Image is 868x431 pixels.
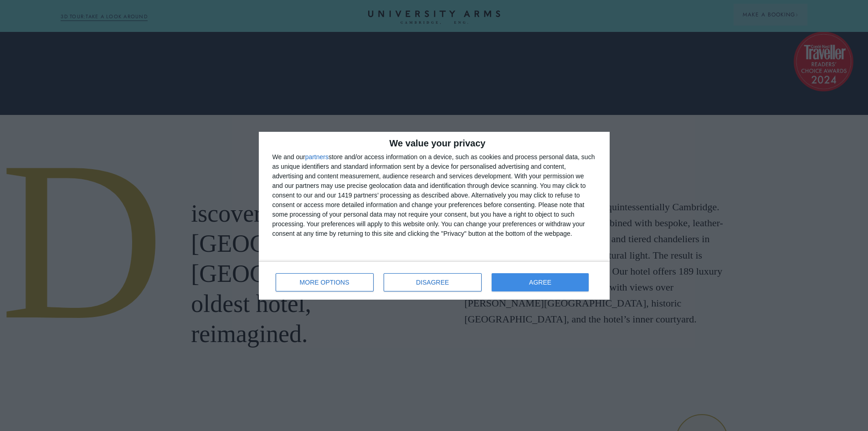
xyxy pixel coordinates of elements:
h2: We value your privacy [272,139,596,148]
span: MORE OPTIONS [300,279,349,286]
div: qc-cmp2-ui [259,132,610,300]
button: partners [305,154,329,160]
button: AGREE [492,273,589,291]
span: DISAGREE [416,279,449,286]
button: MORE OPTIONS [276,273,374,291]
span: AGREE [529,279,551,286]
div: We and our store and/or access information on a device, such as cookies and process personal data... [272,152,596,239]
button: DISAGREE [384,273,482,291]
